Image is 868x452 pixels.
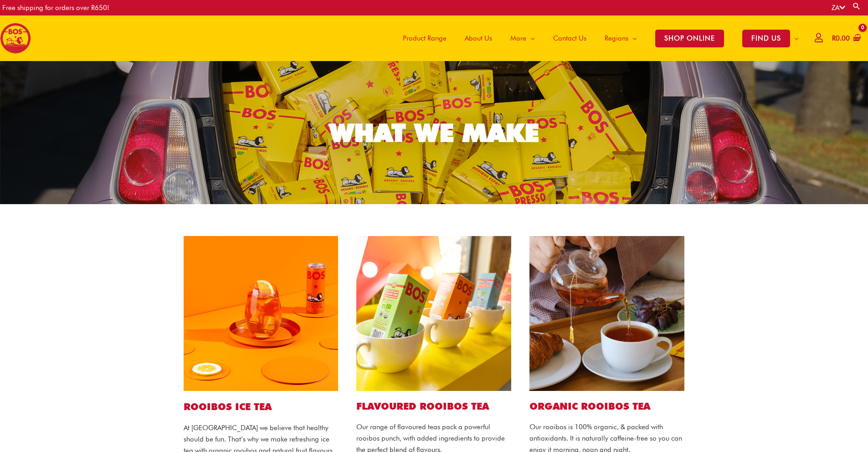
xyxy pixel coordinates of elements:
[742,30,790,47] span: FIND US
[605,25,628,52] span: Regions
[852,2,861,10] a: Search button
[329,120,539,145] div: WHAT WE MAKE
[832,34,850,42] bdi: 0.00
[510,25,526,52] span: More
[184,400,339,413] h1: ROOIBOS ICE TEA
[553,25,586,52] span: Contact Us
[655,30,724,47] span: SHOP ONLINE
[529,236,684,391] img: bos tea bags website1
[832,34,836,42] span: R
[456,15,501,61] a: About Us
[403,25,447,52] span: Product Range
[646,15,733,61] a: SHOP ONLINE
[544,15,596,61] a: Contact Us
[356,400,511,412] h2: Flavoured ROOIBOS TEA
[465,25,492,52] span: About Us
[394,15,456,61] a: Product Range
[387,15,808,61] nav: Site Navigation
[501,15,544,61] a: More
[830,28,861,49] a: View Shopping Cart, empty
[529,400,684,412] h2: Organic ROOIBOS TEA
[832,4,845,12] a: ZA
[596,15,646,61] a: Regions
